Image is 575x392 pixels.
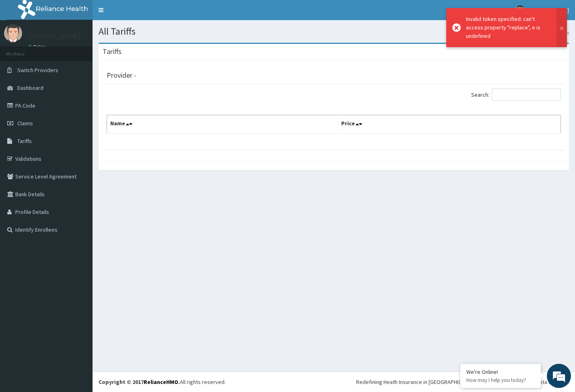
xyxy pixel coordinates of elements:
[144,378,178,386] a: RelianceHMO
[471,89,561,101] label: Search:
[466,368,535,375] div: We're Online!
[107,115,338,134] th: Name
[17,120,33,127] span: Claims
[99,26,569,37] h1: All Tariffs
[103,48,122,55] h3: Tariffs
[17,137,32,145] span: Tariffs
[466,15,549,40] div: Invalid token specified: can't access property "replace", e is undefined
[28,33,81,40] p: [PERSON_NAME]
[99,378,180,386] strong: Copyright © 2017 .
[93,371,575,392] footer: All rights reserved.
[356,378,569,386] div: Redefining Heath Insurance in [GEOGRAPHIC_DATA] using Telemedicine and Data Science!
[107,72,136,79] h3: Provider -
[492,89,561,101] input: Search:
[28,44,47,50] a: Online
[338,115,561,134] th: Price
[530,6,569,14] span: [PERSON_NAME]
[17,66,58,74] span: Switch Providers
[515,5,525,15] img: User Image
[4,24,22,42] img: User Image
[17,84,43,91] span: Dashboard
[466,377,535,384] p: How may I help you today?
